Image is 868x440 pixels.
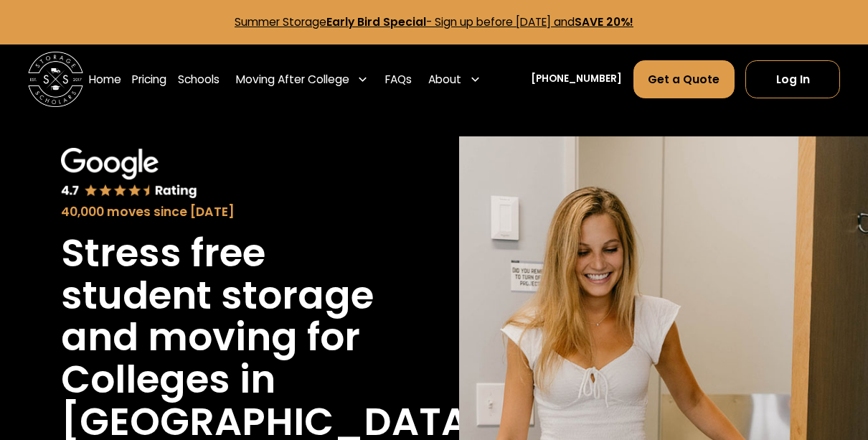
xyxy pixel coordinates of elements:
strong: SAVE 20%! [575,14,633,29]
img: Google 4.7 star rating [61,148,197,200]
img: Storage Scholars main logo [28,52,84,108]
a: FAQs [385,60,412,98]
a: Home [89,60,121,98]
a: [PHONE_NUMBER] [531,72,622,86]
h1: Stress free student storage and moving for [61,233,376,359]
div: About [428,71,461,88]
div: Moving After College [236,71,349,88]
a: Schools [178,60,220,98]
div: 40,000 moves since [DATE] [61,202,376,221]
div: Moving After College [230,60,374,98]
a: Get a Quote [633,60,735,98]
strong: Early Bird Special [326,14,426,29]
a: Summer StorageEarly Bird Special- Sign up before [DATE] andSAVE 20%! [235,14,633,29]
a: Pricing [132,60,166,98]
a: home [28,52,84,108]
a: Log In [745,60,840,98]
div: About [423,60,487,98]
